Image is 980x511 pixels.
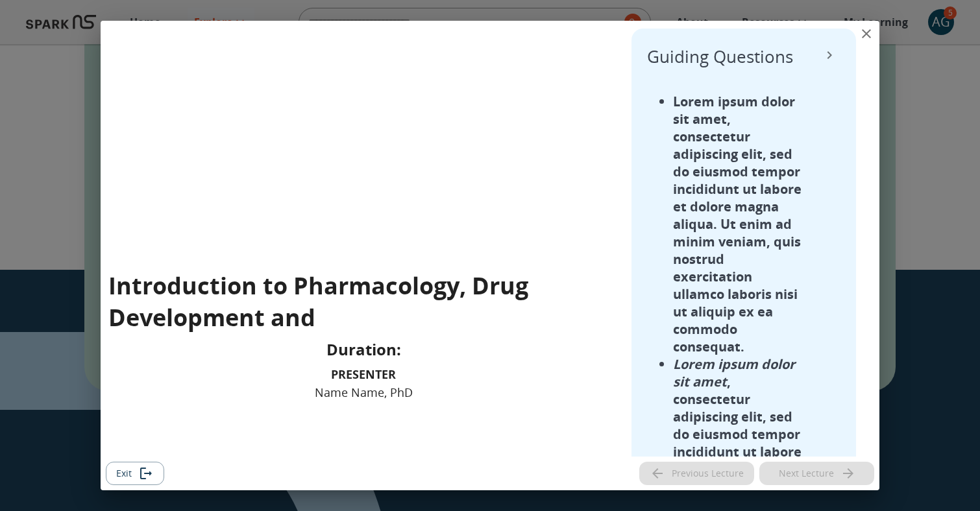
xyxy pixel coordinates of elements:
[315,365,413,401] p: Name Name, PhD
[106,462,164,486] button: Exit
[818,44,840,66] button: collapse
[673,93,803,355] li: , consectetur adipiscing elit, sed do eiusmod tempor incididunt ut labore et dolore magna aliqua....
[647,44,803,69] p: Guiding Questions
[853,21,879,47] button: close
[673,93,795,128] strong: Lorem ipsum dolor sit amet
[331,366,396,382] b: PRESENTER
[108,270,619,333] p: Introduction to Pharmacology, Drug Development and
[326,339,401,360] p: Duration:
[673,355,795,390] em: Lorem ipsum dolor sit amet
